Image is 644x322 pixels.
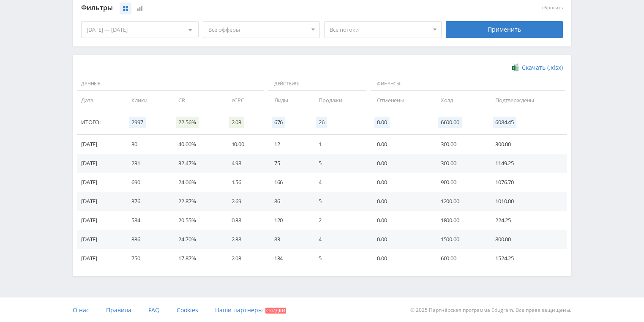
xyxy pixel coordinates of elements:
td: Итого: [77,110,123,135]
span: 26 [316,117,327,128]
td: 1500.00 [432,230,487,249]
td: 12 [266,135,310,154]
span: 22.56% [176,117,198,128]
button: сбросить [542,5,563,11]
td: 17.87% [170,249,223,268]
span: 0.00 [374,117,389,128]
td: 40.00% [170,135,223,154]
span: Все потоки [330,22,428,38]
td: 5 [310,192,368,211]
td: 600.00 [432,249,487,268]
span: Скидки [265,308,286,314]
td: 20.55% [170,211,223,230]
span: Cookies [177,306,198,314]
td: 22.87% [170,192,223,211]
td: 1010.00 [487,192,567,211]
td: 24.70% [170,230,223,249]
td: 166 [266,173,310,192]
td: 83 [266,230,310,249]
td: 300.00 [487,135,567,154]
td: 0.00 [368,211,432,230]
td: [DATE] [77,211,123,230]
td: [DATE] [77,154,123,173]
td: 5 [310,249,368,268]
span: FAQ [148,306,160,314]
td: Лиды [266,91,310,110]
td: [DATE] [77,249,123,268]
td: Подтверждены [487,91,567,110]
span: 676 [272,117,286,128]
td: 4 [310,230,368,249]
td: 0.00 [368,249,432,268]
td: Клики [123,91,170,110]
td: 0.00 [368,173,432,192]
img: xlsx [512,63,519,71]
td: CR [170,91,223,110]
td: Дата [77,91,123,110]
td: 86 [266,192,310,211]
td: 0.38 [223,211,266,230]
td: 300.00 [432,154,487,173]
td: 800.00 [487,230,567,249]
td: Продажи [310,91,368,110]
td: [DATE] [77,135,123,154]
span: 6084.45 [493,117,516,128]
td: 0.00 [368,192,432,211]
td: 4 [310,173,368,192]
td: 75 [266,154,310,173]
td: 376 [123,192,170,211]
td: 1149.25 [487,154,567,173]
div: Фильтры [81,2,442,14]
td: 1076.70 [487,173,567,192]
td: 2.38 [223,230,266,249]
td: 120 [266,211,310,230]
td: Холд [432,91,487,110]
td: Отменены [368,91,432,110]
td: [DATE] [77,230,123,249]
td: 0.00 [368,154,432,173]
td: 134 [266,249,310,268]
td: 1.56 [223,173,266,192]
td: 224.25 [487,211,567,230]
span: Финансы: [371,77,565,91]
td: 584 [123,211,170,230]
td: 2.03 [223,249,266,268]
td: 0.00 [368,230,432,249]
td: 900.00 [432,173,487,192]
span: Все офферы [208,22,307,38]
span: 2997 [129,117,145,128]
td: [DATE] [77,173,123,192]
td: 30 [123,135,170,154]
span: Данные: [77,77,264,91]
td: 2 [310,211,368,230]
td: eCPC [223,91,266,110]
td: 0.00 [368,135,432,154]
td: 750 [123,249,170,268]
td: 1800.00 [432,211,487,230]
td: 24.06% [170,173,223,192]
td: 2.69 [223,192,266,211]
td: [DATE] [77,192,123,211]
td: 4.98 [223,154,266,173]
td: 231 [123,154,170,173]
td: 300.00 [432,135,487,154]
span: Скачать (.xlsx) [522,64,563,71]
div: [DATE] — [DATE] [82,22,198,38]
td: 690 [123,173,170,192]
a: Скачать (.xlsx) [512,63,563,72]
span: О нас [73,306,89,314]
td: 32.47% [170,154,223,173]
div: Применить [446,21,563,38]
td: 336 [123,230,170,249]
span: Действия: [268,77,366,91]
td: 5 [310,154,368,173]
span: 2.03 [229,117,244,128]
td: 10.00 [223,135,266,154]
td: 1200.00 [432,192,487,211]
span: Правила [106,306,131,314]
td: 1 [310,135,368,154]
span: Наши партнеры [215,306,263,314]
span: 6600.00 [438,117,462,128]
td: 1524.25 [487,249,567,268]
